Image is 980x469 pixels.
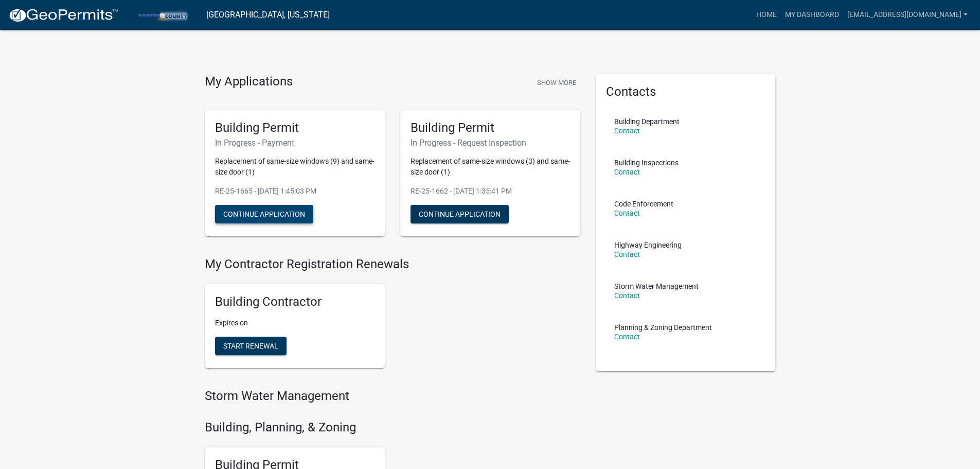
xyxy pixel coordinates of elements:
h4: Building, Planning, & Zoning [205,420,580,435]
a: [EMAIL_ADDRESS][DOMAIN_NAME] [843,5,972,25]
a: Contact [614,168,640,176]
button: Continue Application [411,205,509,223]
h6: In Progress - Request Inspection [411,138,570,148]
a: Contact [614,209,640,217]
h4: Storm Water Management [205,389,580,404]
a: Contact [614,127,640,135]
h4: My Applications [205,74,293,90]
h5: Contacts [606,84,765,99]
h5: Building Permit [215,120,375,135]
a: Contact [614,291,640,300]
p: RE-25-1662 - [DATE] 1:35:41 PM [411,186,570,197]
p: Building Inspections [614,159,679,166]
h5: Building Permit [411,120,570,135]
a: Contact [614,333,640,341]
button: Start Renewal [215,337,287,355]
button: Show More [533,74,580,91]
p: Replacement of same-size windows (3) and same-size door (1) [411,156,570,178]
p: Storm Water Management [614,283,699,290]
p: Planning & Zoning Department [614,324,712,331]
p: Code Enforcement [614,200,673,207]
p: Replacement of same-size windows (9) and same-size door (1) [215,156,375,178]
h5: Building Contractor [215,294,375,309]
a: My Dashboard [781,5,843,25]
img: Porter County, Indiana [127,8,198,22]
p: RE-25-1665 - [DATE] 1:45:03 PM [215,186,375,197]
button: Continue Application [215,205,313,223]
p: Building Department [614,118,680,125]
p: Expires on [215,318,375,328]
h6: In Progress - Payment [215,138,375,148]
span: Start Renewal [223,342,278,350]
wm-registration-list-section: My Contractor Registration Renewals [205,257,580,376]
h4: My Contractor Registration Renewals [205,257,580,272]
a: Contact [614,250,640,258]
a: Home [752,5,781,25]
p: Highway Engineering [614,241,682,249]
a: [GEOGRAPHIC_DATA], [US_STATE] [206,6,330,24]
